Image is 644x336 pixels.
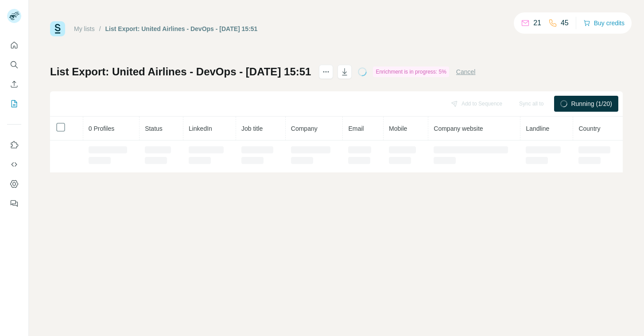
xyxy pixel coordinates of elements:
[348,125,364,132] span: Email
[7,176,21,192] button: Dashboard
[389,125,407,132] span: Mobile
[7,156,21,172] button: Use Surfe API
[241,125,263,132] span: Job title
[533,18,541,28] p: 21
[583,17,625,29] button: Buy credits
[434,125,483,132] span: Company website
[7,137,21,153] button: Use Surfe on LinkedIn
[526,125,549,132] span: Landline
[578,125,600,132] span: Country
[291,125,318,132] span: Company
[50,65,311,79] h1: List Export: United Airlines - DevOps - [DATE] 15:51
[456,67,476,76] button: Cancel
[50,21,65,36] img: Surfe Logo
[105,24,258,33] div: List Export: United Airlines - DevOps - [DATE] 15:51
[145,125,163,132] span: Status
[319,65,333,79] button: actions
[7,37,21,53] button: Quick start
[189,125,212,132] span: LinkedIn
[99,24,101,33] li: /
[89,125,114,132] span: 0 Profiles
[561,18,569,28] p: 45
[373,66,449,77] div: Enrichment is in progress: 5%
[7,195,21,211] button: Feedback
[7,57,21,73] button: Search
[571,99,612,108] span: Running (1/20)
[7,96,21,112] button: My lists
[7,76,21,92] button: Enrich CSV
[74,25,95,32] a: My lists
